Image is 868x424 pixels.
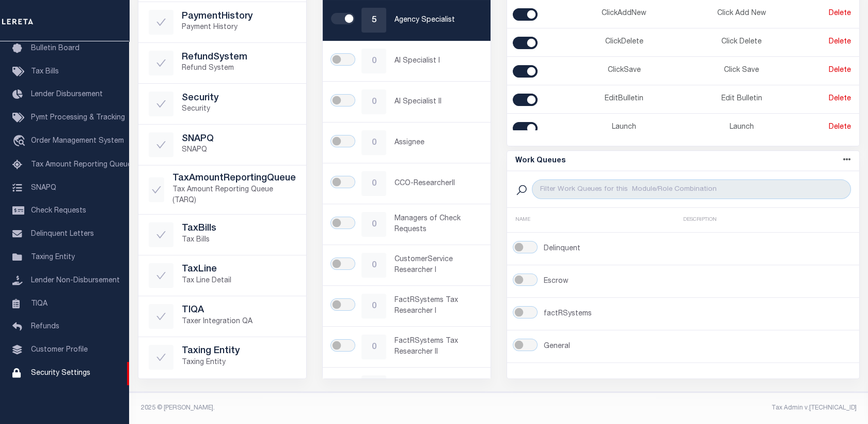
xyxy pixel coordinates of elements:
[138,165,306,214] a: TaxAmountReportingQueueTax Amount Reporting Queue (TARQ)
[683,122,801,133] p: Launch
[138,337,306,377] a: Taxing EntityTaxing Entity
[182,305,296,316] h5: TIQA
[515,216,683,224] div: NAME
[138,84,306,124] a: SecuritySecurity
[361,130,386,155] div: 0
[361,375,386,400] div: 2
[138,255,306,296] a: TaxLineTax Line Detail
[323,327,491,367] a: 0FactRSystems Tax Researcher II
[323,204,491,245] a: 0Managers of Check Requests
[800,65,851,77] p: Delete
[31,114,125,122] span: Pymt Processing & Tracking
[361,49,386,73] div: 0
[565,122,683,133] p: Launch
[182,223,296,235] h5: TaxBills
[394,97,480,108] p: AI Specialist II
[565,37,683,48] p: ClickDelete
[323,245,491,285] a: 0CustomerService Researcher I
[31,161,132,169] span: Tax Amount Reporting Queue
[31,323,59,330] span: Refunds
[31,370,90,377] span: Security Settings
[544,276,851,287] p: Escrow
[182,346,296,357] h5: Taxing Entity
[323,368,491,408] a: 2Guest
[394,254,480,276] p: CustomerService Researcher I
[323,286,491,326] a: 0FactRSystems Tax Researcher I
[182,276,296,286] p: Tax Line Detail
[683,216,851,224] div: DESCRIPTION
[138,125,306,165] a: SNAPQSNAPQ
[182,235,296,246] p: Tax Bills
[31,277,120,284] span: Lender Non-Disbursement
[532,179,850,199] input: Filter Work Queues for this Module/Role Combination
[361,89,386,114] div: 0
[323,123,491,163] a: 0Assignee
[394,336,480,358] p: FactRSystems Tax Researcher II
[361,335,386,359] div: 0
[182,357,296,368] p: Taxing Entity
[800,122,851,133] p: Delete
[361,294,386,319] div: 0
[182,52,296,64] h5: RefundSystem
[394,178,480,189] p: CCO-ResearcherII
[133,403,499,413] div: 2025 © [PERSON_NAME].
[394,214,480,235] p: Managers of Check Requests
[31,68,59,75] span: Tax Bills
[12,135,29,148] i: travel_explore
[182,63,296,74] p: Refund System
[683,37,801,48] p: Click Delete
[361,253,386,278] div: 0
[323,163,491,204] a: 0CCO-ResearcherII
[31,300,48,307] span: TIQA
[565,8,683,19] p: ClickAddNew
[544,309,851,320] p: factRSystems
[361,171,386,196] div: 0
[683,8,801,19] p: Click Add New
[507,403,857,413] div: Tax Admin v.[TECHNICAL_ID]
[394,15,480,26] p: Agency Specialist
[361,212,386,237] div: 0
[394,295,480,317] p: FactRSystems Tax Researcher I
[31,184,56,191] span: SNAPQ
[182,93,296,104] h5: Security
[323,41,491,81] a: 0AI Specialist I
[182,104,296,115] p: Security
[182,145,296,156] p: SNAPQ
[394,138,480,148] p: Assignee
[172,185,296,206] p: Tax Amount Reporting Queue (TARQ)
[31,138,124,145] span: Order Management System
[138,2,306,42] a: PaymentHistoryPayment History
[565,65,683,76] p: ClickSave
[138,43,306,83] a: RefundSystemRefund System
[565,94,683,104] p: EditBulletin
[515,157,565,165] h5: Work Queues
[394,56,480,67] p: AI Specialist I
[182,264,296,276] h5: TaxLine
[172,173,296,185] h5: TaxAmountReportingQueue
[544,341,851,352] p: General
[800,94,851,105] p: Delete
[323,82,491,122] a: 0AI Specialist II
[182,316,296,327] p: Taxer Integration QA
[683,94,801,104] p: Edit Bulletin
[31,91,103,98] span: Lender Disbursement
[138,215,306,255] a: TaxBillsTax Bills
[182,134,296,145] h5: SNAPQ
[544,244,851,254] p: Delinquent
[361,8,386,33] div: 5
[800,8,851,20] p: Delete
[31,254,75,261] span: Taxing Entity
[800,37,851,48] p: Delete
[683,65,801,76] p: Click Save
[182,11,296,23] h5: PaymentHistory
[31,346,88,354] span: Customer Profile
[182,22,296,33] p: Payment History
[138,296,306,337] a: TIQATaxer Integration QA
[31,45,80,52] span: Bulletin Board
[31,207,86,215] span: Check Requests
[31,231,94,238] span: Delinquent Letters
